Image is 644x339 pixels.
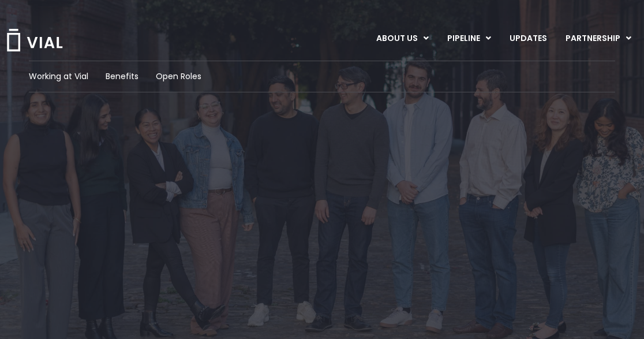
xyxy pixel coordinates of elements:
a: ABOUT USMenu Toggle [367,29,437,49]
a: PARTNERSHIPMenu Toggle [556,29,641,49]
a: Working at Vial [29,70,88,83]
a: PIPELINEMenu Toggle [438,29,500,49]
a: UPDATES [500,29,556,49]
a: Benefits [106,70,138,83]
a: Open Roles [156,70,201,83]
img: Vial Logo [6,29,63,51]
